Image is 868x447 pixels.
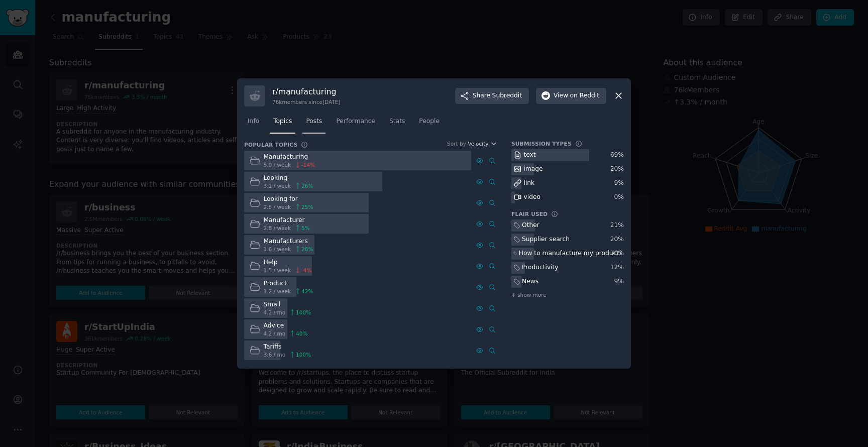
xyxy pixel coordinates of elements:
[264,203,291,210] span: 2.8 / week
[614,193,624,202] div: 0 %
[264,161,291,168] span: 5.0 / week
[264,300,311,309] div: Small
[610,263,624,272] div: 12 %
[264,321,308,330] div: Advice
[389,117,405,126] span: Stats
[264,195,313,204] div: Looking for
[614,277,624,286] div: 9 %
[554,91,599,100] span: View
[511,291,547,298] span: + show more
[301,203,313,210] span: 25 %
[264,246,291,253] span: 1.6 / week
[524,151,536,160] div: text
[610,151,624,160] div: 69 %
[492,91,522,100] span: Subreddit
[536,88,606,104] button: Viewon Reddit
[522,221,539,230] div: Other
[419,117,440,126] span: People
[264,258,312,267] div: Help
[522,277,538,286] div: News
[264,279,313,288] div: Product
[301,225,310,232] span: 5 %
[306,117,322,126] span: Posts
[468,140,497,147] button: Velocity
[264,330,286,337] span: 4.2 / mo
[301,161,315,168] span: -14 %
[336,117,375,126] span: Performance
[301,182,313,189] span: 26 %
[610,221,624,230] div: 21 %
[264,182,291,189] span: 3.1 / week
[264,216,310,225] div: Manufacturer
[614,179,624,188] div: 9 %
[511,210,548,217] h3: Flair Used
[296,351,311,358] span: 100 %
[272,98,340,105] div: 76k members since [DATE]
[333,114,379,134] a: Performance
[301,246,313,253] span: 28 %
[511,140,572,147] h3: Submission Types
[264,343,311,352] div: Tariffs
[473,91,522,100] span: Share
[524,193,540,202] div: video
[296,330,307,337] span: 40 %
[244,114,263,134] a: Info
[301,288,313,295] span: 42 %
[273,117,292,126] span: Topics
[264,309,286,316] span: 4.2 / mo
[610,249,624,258] div: 20 %
[302,114,325,134] a: Posts
[264,351,286,358] span: 3.6 / mo
[264,237,313,246] div: Manufacturers
[519,249,622,258] div: How to manufacture my product?
[468,140,488,147] span: Velocity
[415,114,443,134] a: People
[610,165,624,174] div: 20 %
[264,288,291,295] span: 1.2 / week
[610,235,624,244] div: 20 %
[522,235,570,244] div: Supplier search
[244,141,297,148] h3: Popular Topics
[264,153,315,162] div: Manufacturing
[264,225,291,232] span: 2.8 / week
[524,179,535,188] div: link
[248,117,259,126] span: Info
[301,267,311,274] span: -4 %
[270,114,295,134] a: Topics
[522,263,559,272] div: Productivity
[264,267,291,274] span: 1.5 / week
[386,114,408,134] a: Stats
[570,91,599,100] span: on Reddit
[264,174,313,183] div: Looking
[524,165,543,174] div: image
[447,140,466,147] div: Sort by
[296,309,311,316] span: 100 %
[272,86,340,97] h3: r/ manufacturing
[455,88,529,104] button: ShareSubreddit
